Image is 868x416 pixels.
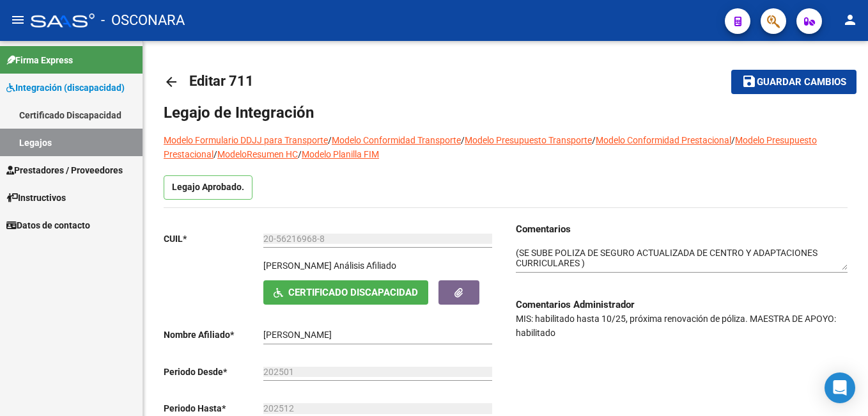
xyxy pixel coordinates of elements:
span: Instructivos [6,191,66,205]
span: Firma Express [6,53,73,67]
span: Certificado Discapacidad [288,287,418,299]
span: Editar 711 [189,73,254,89]
a: Modelo Planilla FIM [302,149,379,159]
a: Modelo Conformidad Prestacional [596,135,731,145]
mat-icon: save [741,74,757,89]
div: Open Intercom Messenger [825,372,855,403]
span: Integración (discapacidad) [6,81,125,95]
span: Prestadores / Proveedores [6,163,123,177]
a: Modelo Presupuesto Transporte [465,135,592,145]
h3: Comentarios Administrador [516,298,848,312]
button: Guardar cambios [731,70,856,93]
button: Certificado Discapacidad [263,280,428,304]
p: Legajo Aprobado. [164,175,252,200]
span: Guardar cambios [757,77,846,88]
mat-icon: arrow_back [164,74,179,90]
p: MIS: habilitado hasta 10/25, próxima renovación de póliza. MAESTRA DE APOYO: habilitado [516,312,848,340]
p: [PERSON_NAME] [263,259,332,273]
a: Modelo Conformidad Transporte [332,135,461,145]
a: ModeloResumen HC [217,149,298,159]
p: Periodo Hasta [164,401,263,415]
p: Periodo Desde [164,365,263,379]
span: Datos de contacto [6,218,90,232]
span: - OSCONARA [101,6,185,35]
div: Análisis Afiliado [334,259,396,273]
p: Nombre Afiliado [164,328,263,342]
mat-icon: person [842,12,858,28]
a: Modelo Formulario DDJJ para Transporte [164,135,328,145]
h3: Comentarios [516,222,848,236]
p: CUIL [164,232,263,246]
mat-icon: menu [10,12,26,28]
h1: Legajo de Integración [164,102,848,123]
